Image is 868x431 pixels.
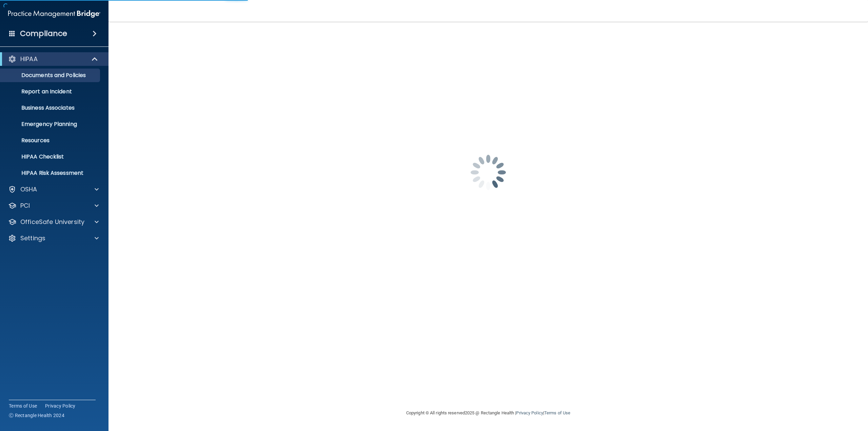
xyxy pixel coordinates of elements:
[8,202,99,210] a: PCI
[516,410,543,415] a: Privacy Policy
[9,402,37,409] a: Terms of Use
[20,55,38,63] p: HIPAA
[4,153,97,160] p: HIPAA Checklist
[4,88,97,95] p: Report an Incident
[8,185,99,193] a: OSHA
[544,410,570,415] a: Terms of Use
[45,402,76,409] a: Privacy Policy
[9,412,64,419] span: Ⓒ Rectangle Health 2024
[8,218,99,226] a: OfficeSafe University
[4,105,97,111] p: Business Associates
[20,185,37,193] p: OSHA
[20,234,45,242] p: Settings
[364,402,612,424] div: Copyright © All rights reserved 2025 @ Rectangle Health | |
[20,218,84,226] p: OfficeSafe University
[4,137,97,144] p: Resources
[20,29,67,38] h4: Compliance
[454,138,522,206] img: spinner.e123f6fc.gif
[4,72,97,79] p: Documents and Policies
[4,170,97,176] p: HIPAA Risk Assessment
[8,7,100,21] img: PMB logo
[8,55,98,63] a: HIPAA
[8,234,99,242] a: Settings
[4,121,97,128] p: Emergency Planning
[20,202,30,210] p: PCI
